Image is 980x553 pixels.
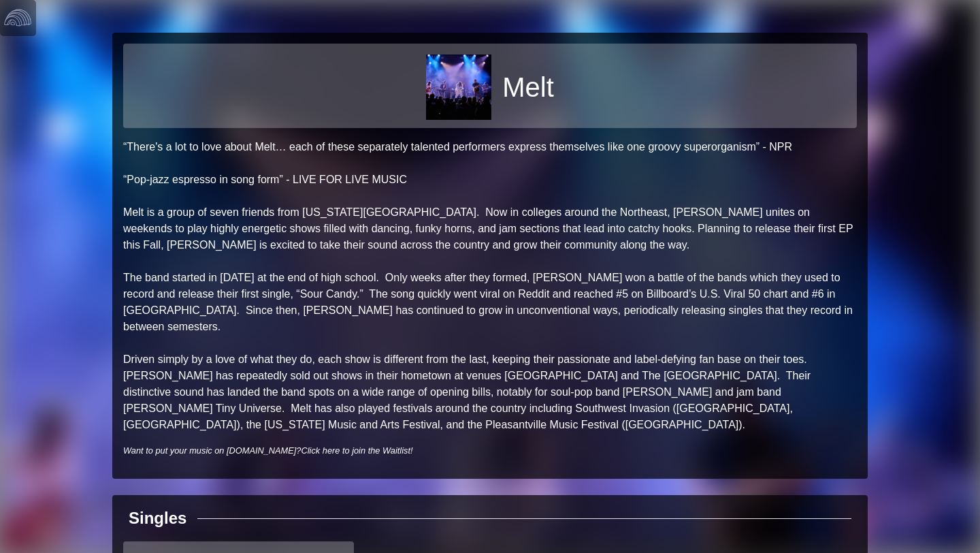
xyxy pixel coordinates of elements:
[123,139,857,433] p: “There's a lot to love about Melt… each of these separately talented performers express themselve...
[301,445,412,456] a: Click here to join the Waitlist!
[4,4,31,31] img: logo-white-4c48a5e4bebecaebe01ca5a9d34031cfd3d4ef9ae749242e8c4bf12ef99f53e8.png
[426,54,491,120] img: 080f33d6b1c61ffd7743c4bc9bca0429e58b24039b7d6529113efa8bdeeb8051.jpg
[129,506,186,531] div: Singles
[123,445,413,456] i: Want to put your music on [DOMAIN_NAME]?
[502,71,554,104] h1: Melt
